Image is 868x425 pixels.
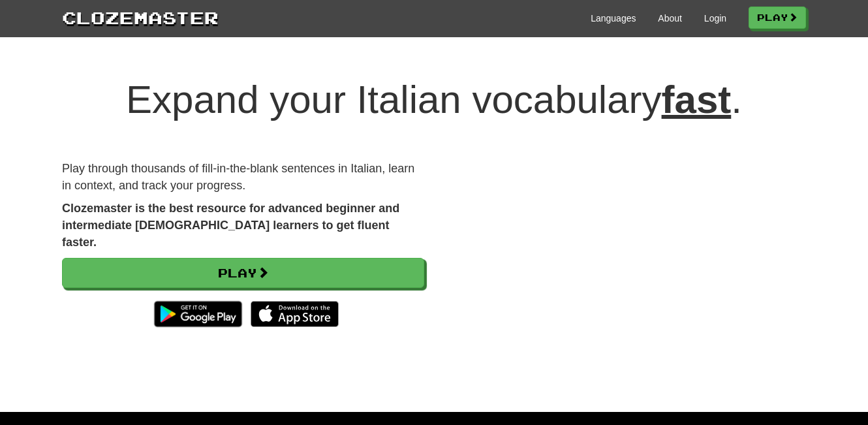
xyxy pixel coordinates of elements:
img: Get it on Google Play [147,294,249,334]
strong: Clozemaster is the best resource for advanced beginner and intermediate [DEMOGRAPHIC_DATA] learne... [62,202,399,248]
p: Play through thousands of fill-in-the-blank sentences in Italian, learn in context, and track you... [62,161,424,194]
h1: Expand your Italian vocabulary . [62,78,806,121]
a: Clozemaster [62,5,219,29]
a: Languages [591,12,636,25]
a: Play [749,7,806,29]
u: fast [662,78,732,121]
img: Download_on_the_App_Store_Badge_US-UK_135x40-25178aeef6eb6b83b96f5f2d004eda3bffbb37122de64afbaef7... [251,301,339,327]
a: Login [704,12,726,25]
a: Play [62,258,424,288]
a: About [658,12,682,25]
